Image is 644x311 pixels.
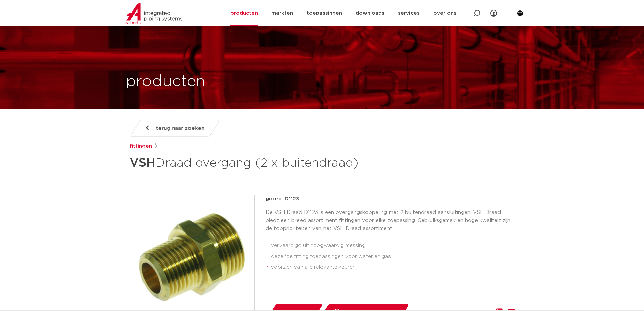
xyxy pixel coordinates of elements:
[271,262,515,273] li: voorzien van alle relevante keuren
[271,251,515,262] li: dezelfde fitting toepassingen voor water en gas
[129,120,220,137] a: terug naar zoeken
[266,208,515,233] p: De VSH Draad D1123 is een overgangskoppeling met 2 buitendraad aansluitingen. VSH Draad biedt een...
[156,123,204,134] span: terug naar zoeken
[126,71,205,92] h1: producten
[130,142,152,150] a: fittingen
[130,153,384,173] h1: Draad overgang (2 x buitendraad)
[271,240,515,251] li: vervaardigd uit hoogwaardig messing
[266,195,515,203] p: groep: D1123
[490,6,497,21] div: my IPS
[130,157,155,169] strong: VSH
